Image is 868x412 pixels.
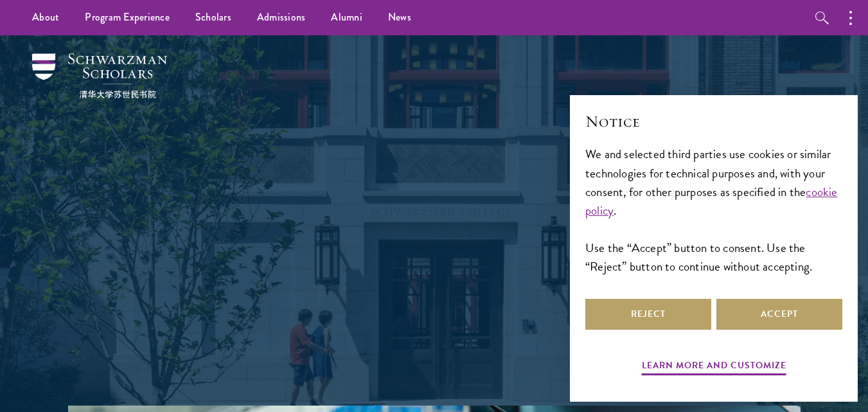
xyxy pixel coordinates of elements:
[32,53,167,98] img: Schwarzman Scholars
[716,299,842,330] button: Accept
[585,145,842,275] div: We and selected third parties use cookies or similar technologies for technical purposes and, wit...
[585,299,711,330] button: Reject
[642,357,786,377] button: Learn more and customize
[585,183,838,220] a: cookie policy
[585,111,842,132] h2: Notice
